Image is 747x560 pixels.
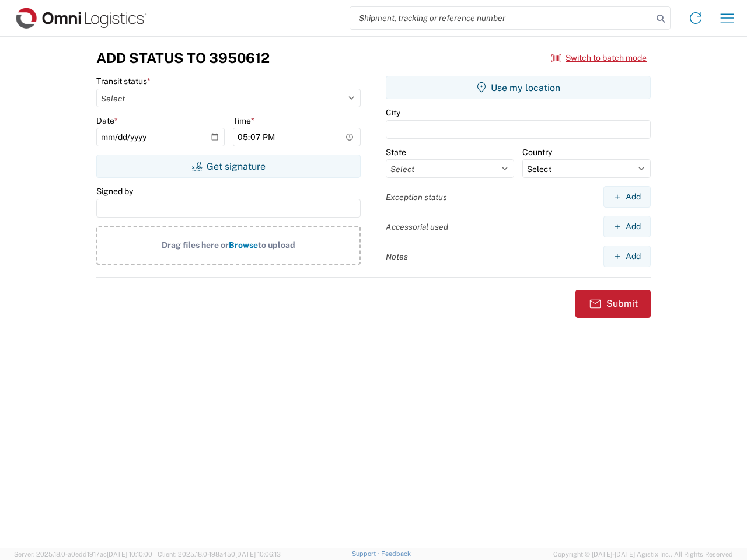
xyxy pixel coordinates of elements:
[107,551,152,558] span: [DATE] 10:10:00
[575,290,651,318] button: Submit
[96,155,361,178] button: Get signature
[386,251,408,262] label: Notes
[386,147,406,157] label: State
[603,246,651,267] button: Add
[258,240,295,250] span: to upload
[553,549,733,559] span: Copyright © [DATE]-[DATE] Agistix Inc., All Rights Reserved
[233,116,254,126] label: Time
[350,7,652,29] input: Shipment, tracking or reference number
[603,186,651,208] button: Add
[229,240,258,250] span: Browse
[158,551,281,558] span: Client: 2025.18.0-198a450
[235,551,281,558] span: [DATE] 10:06:13
[386,107,400,118] label: City
[551,48,647,68] button: Switch to batch mode
[603,216,651,237] button: Add
[522,147,552,157] label: Country
[96,186,133,197] label: Signed by
[162,240,229,250] span: Drag files here or
[352,550,381,557] a: Support
[386,192,447,202] label: Exception status
[386,76,651,99] button: Use my location
[14,551,152,558] span: Server: 2025.18.0-a0edd1917ac
[386,222,448,232] label: Accessorial used
[381,550,411,557] a: Feedback
[96,76,151,86] label: Transit status
[96,116,118,126] label: Date
[96,50,270,66] h3: Add Status to 3950612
